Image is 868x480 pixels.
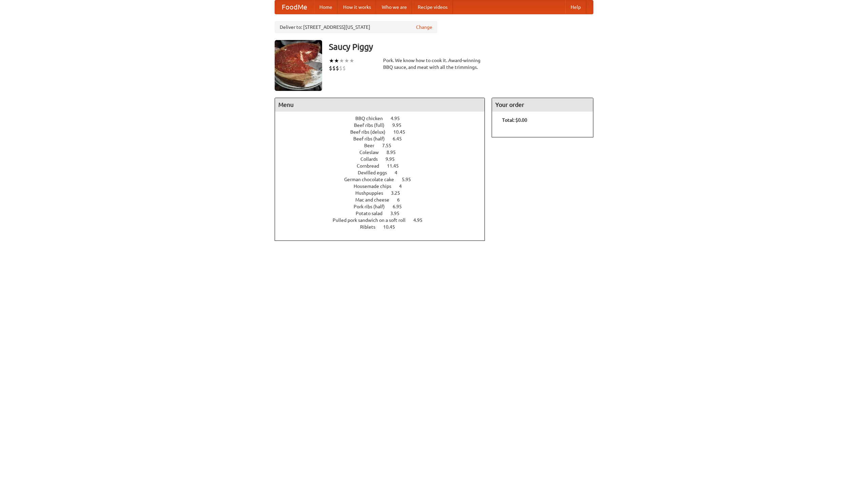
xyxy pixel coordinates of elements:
li: ★ [339,57,344,64]
span: 4 [395,170,404,175]
span: Beef ribs (delux) [350,129,392,135]
span: Mac and cheese [355,197,396,203]
a: Mac and cheese 6 [355,197,412,203]
span: 3.25 [391,190,407,196]
span: 4 [399,184,409,189]
a: Beer 7.55 [364,143,404,148]
a: BBQ chicken 4.95 [355,116,412,121]
span: Pork ribs (half) [354,204,392,209]
a: Collards 9.95 [360,156,407,162]
span: Beer [364,143,381,148]
a: German chocolate cake 5.95 [344,177,423,182]
span: 8.95 [387,150,402,155]
span: 3.95 [390,211,406,216]
span: Coleslaw [359,150,386,155]
img: angular.jpg [275,40,322,91]
span: 6.95 [393,204,409,209]
a: Recipe videos [412,0,453,14]
span: 10.45 [383,224,402,230]
li: $ [332,64,336,72]
h4: Menu [275,98,485,112]
div: Pork. We know how to cook it. Award-winning BBQ sauce, and meat with all the trimmings. [383,57,485,71]
span: 4.95 [413,217,429,223]
a: Who we are [376,0,412,14]
span: 10.45 [393,129,412,135]
span: Devilled eggs [358,170,394,175]
li: $ [342,64,346,72]
span: BBQ chicken [355,116,390,121]
a: Riblets 10.45 [360,224,408,230]
a: Beef ribs (full) 9.95 [354,122,414,128]
span: Pulled pork sandwich on a soft roll [333,217,412,223]
span: Riblets [360,224,382,230]
span: 6.45 [393,136,409,141]
a: Beef ribs (half) 6.45 [353,136,414,141]
a: Pulled pork sandwich on a soft roll 4.95 [333,217,435,223]
span: Housemade chips [354,184,398,189]
span: Collards [360,156,384,162]
h4: Your order [492,98,593,112]
span: 6 [397,197,407,203]
li: $ [336,64,339,72]
span: 9.95 [392,122,408,128]
a: Beef ribs (delux) 10.45 [350,129,418,135]
a: Potato salad 3.95 [356,211,412,216]
span: Beef ribs (half) [353,136,392,141]
li: ★ [334,57,339,64]
a: Devilled eggs 4 [358,170,410,175]
a: Change [416,24,432,31]
a: Pork ribs (half) 6.95 [354,204,414,209]
li: ★ [344,57,349,64]
li: ★ [349,57,354,64]
span: German chocolate cake [344,177,401,182]
a: Cornbread 11.45 [357,163,411,169]
span: Hushpuppies [355,190,390,196]
a: Hushpuppies 3.25 [355,190,413,196]
span: 5.95 [402,177,418,182]
span: Cornbread [357,163,386,169]
span: 7.55 [382,143,398,148]
b: Total: $0.00 [502,117,527,123]
span: Potato salad [356,211,389,216]
span: Beef ribs (full) [354,122,391,128]
h3: Saucy Piggy [329,40,593,54]
a: Home [314,0,338,14]
a: Help [565,0,586,14]
div: Deliver to: [STREET_ADDRESS][US_STATE] [275,21,437,33]
a: How it works [338,0,376,14]
li: $ [339,64,342,72]
li: ★ [329,57,334,64]
span: 4.95 [391,116,407,121]
a: Coleslaw 8.95 [359,150,408,155]
a: Housemade chips 4 [354,184,414,189]
span: 9.95 [386,156,401,162]
span: 11.45 [387,163,406,169]
li: $ [329,64,332,72]
a: FoodMe [275,0,314,14]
